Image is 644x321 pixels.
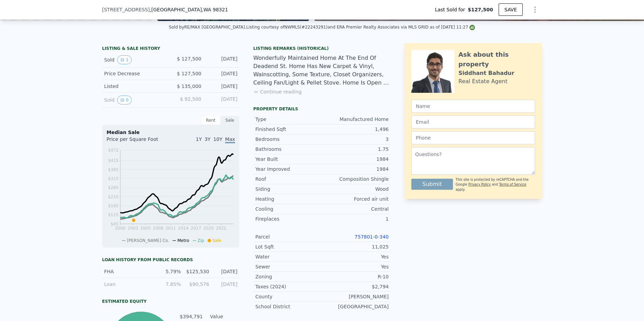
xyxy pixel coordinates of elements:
[322,186,389,192] div: Wood
[253,106,391,112] div: Property details
[255,136,322,143] div: Bedrooms
[153,226,164,231] tspan: 2008
[322,243,389,250] div: 11,025
[196,136,202,142] span: 1Y
[322,293,389,300] div: [PERSON_NAME]
[202,7,228,12] span: , WA 98321
[102,6,150,13] span: [STREET_ADDRESS]
[255,215,322,222] div: Fireplaces
[255,253,322,260] div: Water
[185,268,209,275] div: $125,530
[115,226,126,231] tspan: 2000
[458,69,514,77] div: Siddhant Bahadur
[255,243,322,250] div: Lot Sqft
[255,283,322,290] div: Taxes (2024)
[108,148,119,153] tspan: $472
[108,158,119,163] tspan: $415
[104,96,165,104] div: Sold
[411,100,535,113] input: Name
[322,215,389,222] div: 1
[150,6,228,13] span: , [GEOGRAPHIC_DATA]
[201,116,220,125] div: Rent
[179,313,203,320] td: $394,791
[255,293,322,300] div: County
[255,116,322,123] div: Type
[102,257,240,263] div: Loan history from public records
[185,281,209,288] div: $90,576
[528,3,542,16] button: Show Options
[108,185,119,190] tspan: $265
[207,96,237,104] div: [DATE]
[458,50,535,69] div: Ask about this property
[255,166,322,173] div: Year Improved
[246,25,475,30] div: Listing courtesy of NWMLS (#22243291) and ERA Premier Realty Associates via MLS GRID as of [DATE]...
[253,88,302,95] button: Continue reading
[322,136,389,143] div: 3
[117,96,132,104] button: View historical data
[411,131,535,144] input: Phone
[198,238,204,243] span: Zip
[108,212,119,217] tspan: $115
[468,182,491,186] a: Privacy Policy
[204,136,210,142] span: 3Y
[255,176,322,182] div: Roof
[102,46,240,53] div: LISTING & SALE HISTORY
[322,176,389,182] div: Composition Shingle
[177,238,189,243] span: Metro
[169,25,246,30] div: Sold by RE/MAX [GEOGRAPHIC_DATA] .
[207,70,237,77] div: [DATE]
[456,177,535,192] div: This site is protected by reCAPTCHA and the Google and apply.
[322,303,389,310] div: [GEOGRAPHIC_DATA]
[322,166,389,173] div: 1984
[209,313,240,320] td: Value
[322,156,389,163] div: 1984
[253,46,391,51] div: Listing Remarks (Historical)
[255,186,322,192] div: Siding
[108,203,119,208] tspan: $165
[104,281,153,288] div: Loan
[468,6,493,13] span: $127,500
[178,226,189,231] tspan: 2014
[225,136,235,143] span: Max
[216,226,226,231] tspan: 2022
[411,115,535,129] input: Email
[255,233,322,240] div: Parcel
[255,303,322,310] div: School District
[469,25,475,30] img: NWMLS Logo
[255,206,322,212] div: Cooling
[411,179,453,190] button: Submit
[212,238,221,243] span: Sale
[499,3,523,16] button: SAVE
[255,146,322,153] div: Bathrooms
[104,83,165,90] div: Listed
[107,129,235,136] div: Median Sale
[458,77,508,86] div: Real Estate Agent
[322,206,389,212] div: Central
[322,253,389,260] div: Yes
[203,226,214,231] tspan: 2020
[180,96,201,102] span: $ 92,500
[111,222,119,226] tspan: $65
[322,126,389,133] div: 1,496
[255,273,322,280] div: Zoning
[102,299,240,304] div: Estimated Equity
[104,70,165,77] div: Price Decrease
[157,268,181,275] div: 5.79%
[177,56,201,62] span: $ 127,500
[213,281,237,288] div: [DATE]
[322,146,389,153] div: 1.75
[140,226,151,231] tspan: 2005
[165,226,176,231] tspan: 2011
[322,273,389,280] div: R-10
[191,226,201,231] tspan: 2017
[255,156,322,163] div: Year Built
[177,84,201,89] span: $ 135,000
[104,55,165,64] div: Sold
[253,54,391,87] div: Wonderfully Maintained Home At The End Of Deadend St. Home Has New Carpet & Vinyl, Wainscotting, ...
[435,6,468,13] span: Last Sold for
[213,136,222,142] span: 10Y
[117,55,132,64] button: View historical data
[108,195,119,199] tspan: $215
[213,268,237,275] div: [DATE]
[322,263,389,270] div: Yes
